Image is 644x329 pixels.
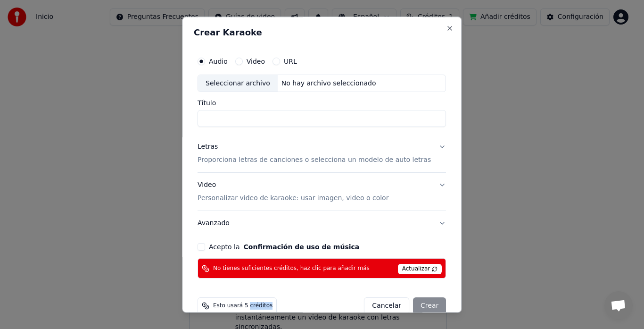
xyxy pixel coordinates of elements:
[209,244,359,251] label: Acepto la
[198,156,431,165] p: Proporciona letras de canciones o selecciona un modelo de auto letras
[364,298,410,315] button: Cancelar
[194,28,450,37] h2: Crear Karaoke
[284,58,297,65] label: URL
[198,143,218,152] div: Letras
[278,79,380,88] div: No hay archivo seleccionado
[198,135,446,173] button: LetrasProporciona letras de canciones o selecciona un modelo de auto letras
[247,58,265,65] label: Video
[244,244,360,251] button: Acepto la
[209,58,228,65] label: Audio
[198,181,388,203] div: Video
[198,173,446,211] button: VideoPersonalizar video de karaoke: usar imagen, video o color
[198,211,446,236] button: Avanzado
[198,100,446,107] label: Título
[398,264,442,275] span: Actualizar
[198,75,278,92] div: Seleccionar archivo
[213,303,272,310] span: Esto usará 5 créditos
[198,194,388,203] p: Personalizar video de karaoke: usar imagen, video o color
[213,265,370,272] span: No tienes suficientes créditos, haz clic para añadir más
